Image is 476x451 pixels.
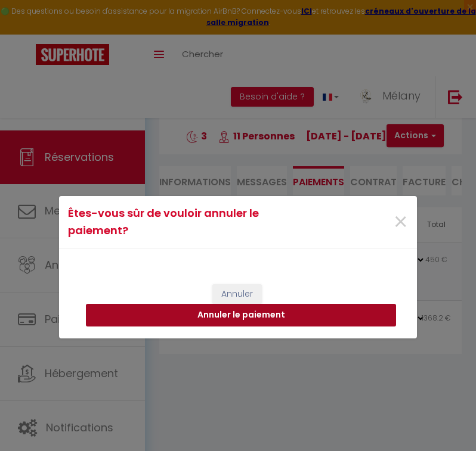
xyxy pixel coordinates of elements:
h4: Êtes-vous sûr de vouloir annuler le paiement? [68,205,289,239]
button: Annuler [212,284,262,304]
button: Close [393,210,408,235]
button: Ouvrir le widget de chat LiveChat [10,5,45,41]
button: Annuler le paiement [86,304,396,326]
span: × [393,204,408,240]
iframe: Chat [425,397,467,442]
